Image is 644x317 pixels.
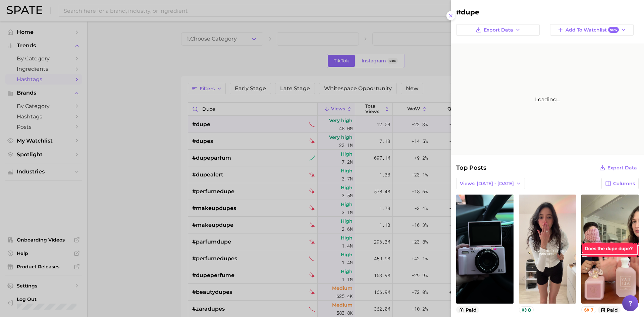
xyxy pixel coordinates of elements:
span: Views: [DATE] - [DATE] [460,181,514,187]
span: Add to Watchlist [566,27,619,33]
span: Export Data [607,165,637,171]
button: Export Data [456,24,540,36]
button: paid [456,306,479,313]
button: 7 [581,306,596,313]
div: Loading... [451,44,644,155]
span: Export Data [484,27,513,33]
button: Add to WatchlistNew [550,24,634,36]
button: 8 [519,306,534,313]
h2: #dupe [456,8,639,16]
button: paid [598,306,621,313]
button: Columns [601,178,639,189]
span: New [608,27,619,33]
button: Views: [DATE] - [DATE] [456,178,525,189]
span: Columns [613,181,635,187]
span: Top Posts [456,163,486,172]
button: Export Data [598,163,639,172]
